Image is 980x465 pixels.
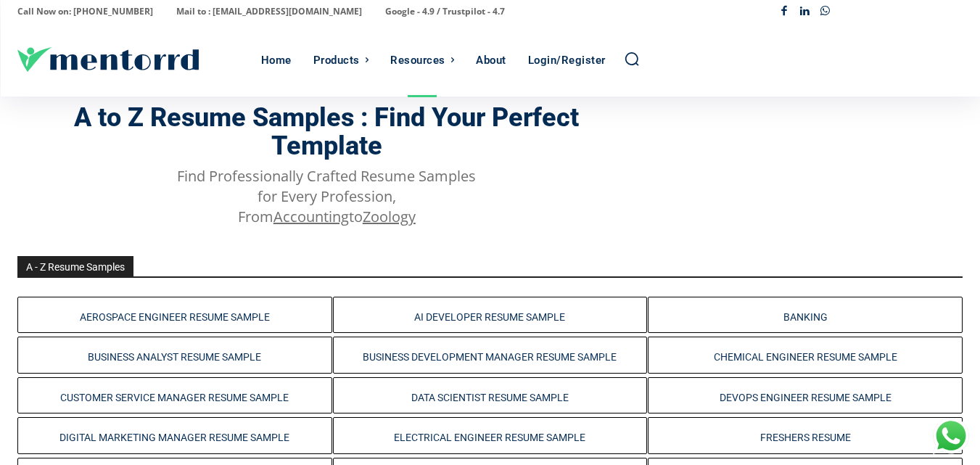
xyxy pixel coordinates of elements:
div: Home [261,24,292,96]
a: Chemical Engineer Resume Sample [714,351,897,363]
a: Customer Service Manager Resume Sample [60,392,289,403]
u: Zoology [363,207,416,226]
a: Business Development Manager Resume Sample [363,351,617,363]
div: Products [313,24,360,96]
p: Call Now on: [PHONE_NUMBER] [17,1,153,22]
a: Aerospace Engineer Resume Sample [80,311,270,323]
a: Search [624,51,640,67]
a: Facebook [773,1,794,22]
a: Freshers Resume [760,432,851,443]
span: A - Z Resume Samples [17,256,133,276]
a: Login/Register [521,24,613,96]
p: Find Professionally Crafted Resume Samples for Every Profession, From to [172,166,481,227]
a: Products [306,24,376,96]
u: Accounting [273,207,349,226]
a: AI Developer Resume Sample [414,311,565,323]
div: About [476,24,506,96]
a: Banking [783,311,828,323]
h3: A to Z Resume Samples : Find Your Perfect Template [17,104,636,161]
div: Resources [390,24,445,96]
a: Logo [17,47,254,72]
a: Business Analyst Resume Sample [88,351,261,363]
div: Chat with Us [933,418,969,454]
a: About [469,24,514,96]
a: Linkedin [794,1,815,22]
a: Resources [383,24,461,96]
p: Google - 4.9 / Trustpilot - 4.7 [385,1,505,22]
a: Home [254,24,299,96]
a: Whatsapp [815,1,836,22]
div: Login/Register [528,24,606,96]
a: Electrical Engineer Resume Sample [394,432,585,443]
p: Mail to : [EMAIL_ADDRESS][DOMAIN_NAME] [176,1,362,22]
a: Data Scientist Resume Sample [411,392,569,403]
a: Digital Marketing Manager Resume Sample [59,432,289,443]
a: Devops Engineer Resume Sample [720,392,892,403]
